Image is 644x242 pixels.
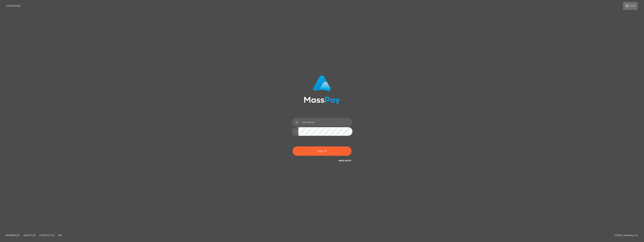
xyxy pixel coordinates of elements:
img: MassPay Login [304,75,340,105]
a: API [57,232,64,238]
a: Contact Us [38,232,56,238]
a: Login Page [6,2,21,10]
button: Sign in [293,146,351,156]
a: Homepage [4,232,21,238]
a: Login [623,2,638,10]
input: Username... [298,118,352,126]
a: Need Help? [339,159,351,162]
a: About Us [22,232,37,238]
div: © 2025 , MassPay Inc. [614,233,641,237]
